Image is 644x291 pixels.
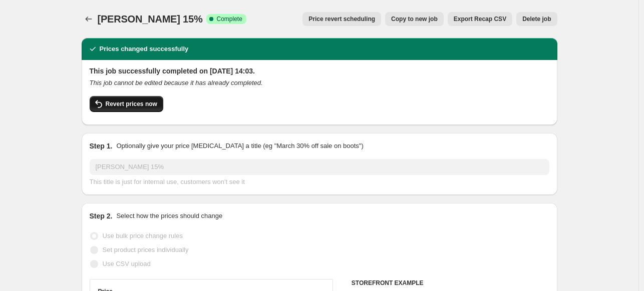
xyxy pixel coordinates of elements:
[82,12,96,26] button: Price change jobs
[116,141,363,151] p: Optionally give your price [MEDICAL_DATA] a title (eg "March 30% off sale on boots")
[106,100,157,108] span: Revert prices now
[385,12,444,26] button: Copy to new job
[302,12,381,26] button: Price revert scheduling
[103,260,151,267] span: Use CSV upload
[454,15,506,23] span: Export Recap CSV
[448,12,512,26] button: Export Recap CSV
[90,211,113,221] h2: Step 2.
[90,96,163,112] button: Revert prices now
[352,279,549,287] h6: STOREFRONT EXAMPLE
[516,12,557,26] button: Delete job
[522,15,551,23] span: Delete job
[308,15,375,23] span: Price revert scheduling
[103,246,189,253] span: Set product prices individually
[90,79,263,86] i: This job cannot be edited because it has already completed.
[216,15,242,23] span: Complete
[103,232,183,239] span: Use bulk price change rules
[90,66,549,76] h2: This job successfully completed on [DATE] 14:03.
[90,141,113,151] h2: Step 1.
[90,159,549,175] input: 30% off holiday sale
[116,211,222,221] p: Select how the prices should change
[98,13,203,24] span: [PERSON_NAME] 15%
[391,15,438,23] span: Copy to new job
[90,178,245,185] span: This title is just for internal use, customers won't see it
[100,44,189,54] h2: Prices changed successfully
